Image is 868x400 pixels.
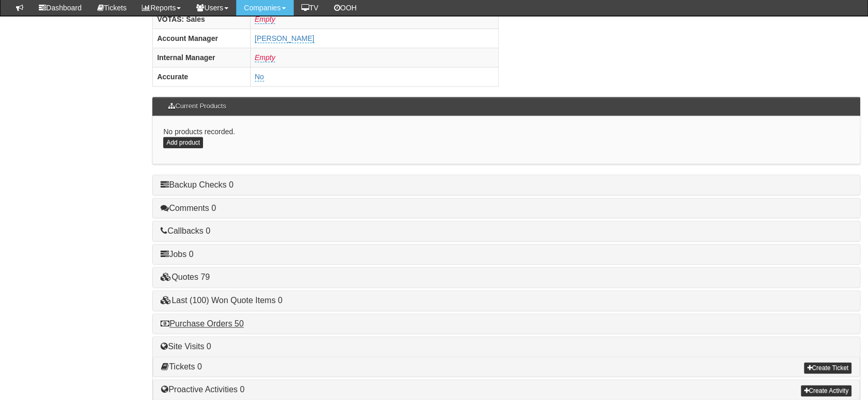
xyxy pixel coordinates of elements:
[161,273,210,281] a: Quotes 79
[255,15,276,24] a: Empty
[152,116,860,164] div: No products recorded.
[161,204,216,212] a: Comments 0
[161,180,234,189] a: Backup Checks 0
[804,362,851,374] a: Create Ticket
[161,362,201,371] a: Tickets 0
[163,137,203,148] a: Add product
[161,342,211,351] a: Site Visits 0
[801,385,851,396] a: Create Activity
[163,97,231,115] h3: Current Products
[153,67,250,87] th: Accurate
[161,319,243,328] a: Purchase Orders 50
[161,385,244,394] a: Proactive Activities 0
[153,10,250,29] th: VOTAS: Sales
[255,53,276,62] a: Empty
[255,34,314,43] a: [PERSON_NAME]
[161,250,193,259] a: Jobs 0
[153,48,250,67] th: Internal Manager
[255,73,264,81] a: No
[161,296,282,305] a: Last (100) Won Quote Items 0
[153,29,250,48] th: Account Manager
[161,226,210,235] a: Callbacks 0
